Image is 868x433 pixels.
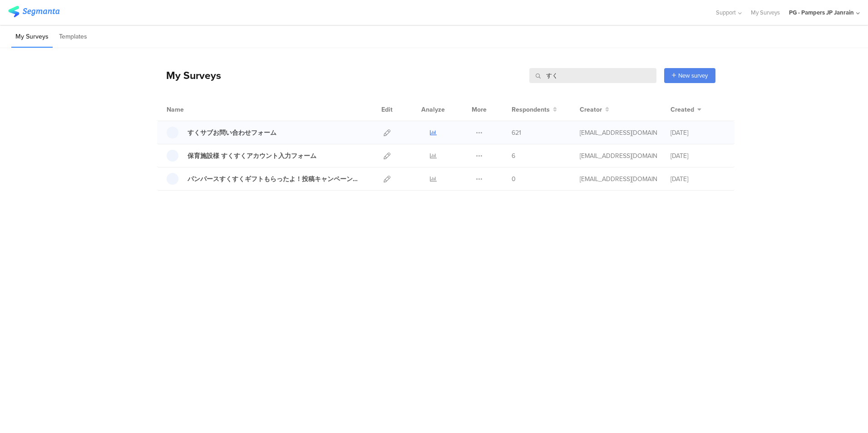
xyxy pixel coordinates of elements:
div: Analyze [419,98,447,121]
div: furumi.tomoko1@trans-cosmos.co.jp [580,174,657,184]
div: ebisu.ae.1@pg.com [580,128,657,138]
button: Creator [580,105,609,114]
li: Templates [55,26,91,48]
span: Support [716,8,736,17]
a: 保育施設様 すくすくアカウント入力フォーム [167,150,316,162]
div: [DATE] [671,151,725,161]
button: Respondents [512,105,557,114]
div: PG - Pampers JP Janrain [789,8,854,17]
div: [DATE] [671,128,725,138]
div: [DATE] [671,174,725,184]
span: Created [671,105,694,114]
a: パンパースすくすくギフトもらったよ！投稿キャンペーン投稿キャンペーン [167,173,364,185]
a: すくサブお問い合わせフォーム [167,127,276,138]
div: 保育施設様 すくすくアカウント入力フォーム [187,151,316,161]
div: パンパースすくすくギフトもらったよ！投稿キャンペーン投稿キャンペーン [187,174,364,184]
div: すくサブお問い合わせフォーム [187,128,276,138]
img: segmanta logo [8,6,59,17]
span: New survey [678,71,708,80]
span: 6 [512,151,515,161]
li: My Surveys [11,26,53,48]
div: Name [167,105,221,114]
div: Edit [377,98,397,121]
span: Creator [580,105,602,114]
button: Created [671,105,701,114]
div: My Surveys [157,68,221,83]
span: 621 [512,128,521,138]
span: 0 [512,174,516,184]
span: Respondents [512,105,550,114]
input: Survey Name, Creator... [529,68,656,83]
div: More [469,98,489,121]
div: ebisu.ae.1@pg.com [580,151,657,161]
